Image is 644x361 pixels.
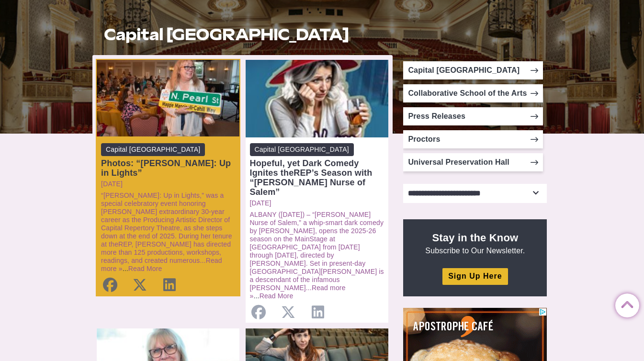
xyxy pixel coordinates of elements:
[250,211,384,292] a: ALBANY ([DATE]) – “[PERSON_NAME] Nurse of Salem,” a whip-smart dark comedy by [PERSON_NAME], open...
[260,292,294,300] a: Read More
[101,257,222,272] a: Read more »
[104,25,382,44] h1: Capital [GEOGRAPHIC_DATA]
[615,294,634,313] a: Back to Top
[128,265,162,272] a: Read More
[101,158,235,178] div: Photos: “[PERSON_NAME]: Up in Lights”
[101,143,205,156] span: Capital [GEOGRAPHIC_DATA]
[403,153,543,171] a: Universal Preservation Hall
[101,143,235,178] a: Capital [GEOGRAPHIC_DATA] Photos: “[PERSON_NAME]: Up in Lights”
[101,192,235,273] p: ...
[250,143,384,197] a: Capital [GEOGRAPHIC_DATA] Hopeful, yet Dark Comedy Ignites theREP’s Season with “[PERSON_NAME] Nu...
[101,180,235,188] a: [DATE]
[415,231,535,256] p: Subscribe to Our Newsletter.
[250,158,384,197] div: Hopeful, yet Dark Comedy Ignites theREP’s Season with “[PERSON_NAME] Nurse of Salem”
[442,268,508,285] a: Sign Up Here
[250,211,384,300] p: ...
[403,61,543,79] a: Capital [GEOGRAPHIC_DATA]
[403,107,543,125] a: Press Releases
[250,199,384,207] a: [DATE]
[250,143,354,156] span: Capital [GEOGRAPHIC_DATA]
[432,232,519,244] strong: Stay in the Know
[403,184,547,203] select: Select category
[403,130,543,148] a: Proctors
[403,84,543,102] a: Collaborative School of the Arts
[101,192,232,264] a: “[PERSON_NAME]: Up in Lights,” was a special celebratory event honoring [PERSON_NAME] extraordina...
[250,284,346,300] a: Read more »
